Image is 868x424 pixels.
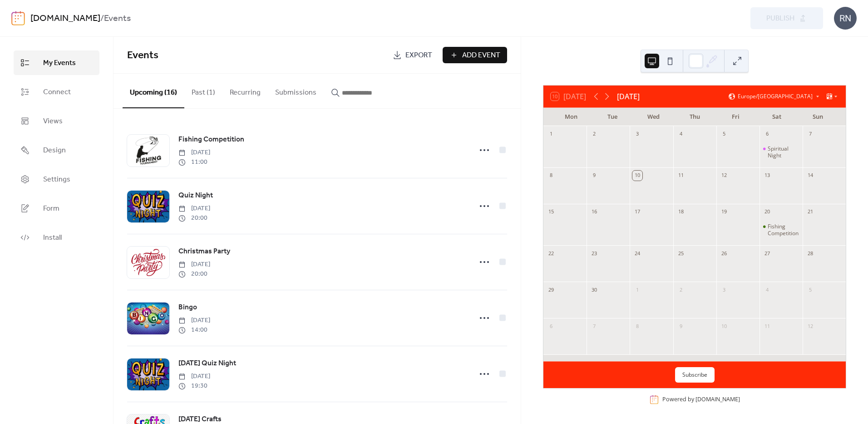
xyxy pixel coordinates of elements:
[43,87,71,98] span: Connect
[589,207,599,217] div: 16
[633,108,674,126] div: Wed
[178,302,197,313] span: Bingo
[178,358,236,369] a: [DATE] Quiz Night
[759,145,803,159] div: Spiritual Night
[719,171,729,181] div: 12
[632,285,642,295] div: 1
[589,129,599,139] div: 2
[14,50,99,75] a: My Events
[178,213,210,223] span: 20:00
[14,225,99,250] a: Install
[14,138,99,162] a: Design
[43,116,63,127] span: Views
[178,134,244,146] a: Fishing Competition
[675,367,715,383] button: Subscribe
[805,129,815,139] div: 7
[632,129,642,139] div: 3
[834,7,857,30] div: RN
[178,204,210,213] span: [DATE]
[546,285,556,295] div: 29
[43,145,66,156] span: Design
[632,207,642,217] div: 17
[546,248,556,258] div: 22
[222,74,268,107] button: Recurring
[762,171,772,181] div: 13
[178,134,244,145] span: Fishing Competition
[546,171,556,181] div: 8
[104,10,131,27] b: Events
[805,171,815,181] div: 14
[178,325,210,335] span: 14:00
[178,269,210,279] span: 20:00
[632,321,642,331] div: 8
[715,108,756,126] div: Fri
[805,321,815,331] div: 12
[551,108,592,126] div: Mon
[123,74,184,108] button: Upcoming (16)
[719,129,729,139] div: 5
[178,381,210,391] span: 19:30
[178,246,230,257] a: Christmas Party
[14,196,99,221] a: Form
[676,129,686,139] div: 4
[178,372,210,381] span: [DATE]
[797,108,838,126] div: Sun
[676,248,686,258] div: 25
[738,94,813,99] span: Europe/[GEOGRAPHIC_DATA]
[14,80,99,104] a: Connect
[546,321,556,331] div: 6
[443,47,507,63] button: Add Event
[405,50,432,61] span: Export
[674,108,715,126] div: Thu
[768,223,799,237] div: Fishing Competition
[178,358,236,369] span: [DATE] Quiz Night
[695,396,740,404] a: [DOMAIN_NAME]
[43,232,62,243] span: Install
[719,248,729,258] div: 26
[100,10,104,27] b: /
[11,11,25,25] img: logo
[768,145,799,159] div: Spiritual Night
[762,248,772,258] div: 27
[676,321,686,331] div: 9
[632,248,642,258] div: 24
[178,157,210,167] span: 11:00
[178,302,197,313] a: Bingo
[43,203,59,214] span: Form
[762,129,772,139] div: 6
[546,207,556,217] div: 15
[719,285,729,295] div: 3
[178,190,213,202] a: Quiz Night
[805,285,815,295] div: 5
[762,207,772,217] div: 20
[127,45,158,66] span: Events
[546,129,556,139] div: 1
[184,74,222,107] button: Past (1)
[30,10,100,27] a: [DOMAIN_NAME]
[14,109,99,133] a: Views
[178,190,213,201] span: Quiz Night
[676,207,686,217] div: 18
[756,108,798,126] div: Sat
[592,108,633,126] div: Tue
[676,285,686,295] div: 2
[719,207,729,217] div: 19
[805,207,815,217] div: 21
[43,174,70,185] span: Settings
[589,248,599,258] div: 23
[589,171,599,181] div: 9
[268,74,324,107] button: Submissions
[662,396,740,404] div: Powered by
[589,321,599,331] div: 7
[14,167,99,192] a: Settings
[386,47,439,63] a: Export
[178,316,210,325] span: [DATE]
[762,285,772,295] div: 4
[676,171,686,181] div: 11
[617,91,640,102] div: [DATE]
[719,321,729,331] div: 10
[43,58,76,69] span: My Events
[178,148,210,157] span: [DATE]
[462,50,500,61] span: Add Event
